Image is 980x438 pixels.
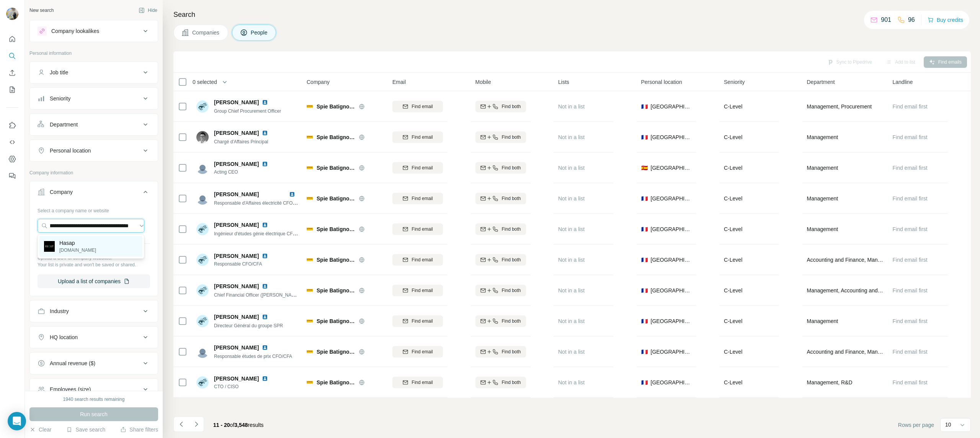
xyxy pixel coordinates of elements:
[724,103,742,110] span: C-Level
[893,257,928,263] span: Find email first
[214,344,259,351] span: [PERSON_NAME]
[558,349,585,355] span: Not in a list
[307,379,313,386] img: Logo of Spie Batignolles
[214,169,271,176] span: Acting CEO
[641,78,682,86] span: Personal location
[6,83,18,97] button: My lists
[501,195,521,202] span: Find both
[317,133,355,141] span: Spie Batignolles
[558,287,585,294] span: Not in a list
[898,421,934,429] span: Rows per page
[893,349,928,355] span: Find email first
[641,164,648,172] span: 🇪🇸
[412,103,433,110] span: Find email
[651,103,692,110] span: [GEOGRAPHIC_DATA]
[475,223,526,235] button: Find both
[807,348,884,356] span: Accounting and Finance, Management
[307,78,330,86] span: Company
[651,379,692,386] span: [GEOGRAPHIC_DATA]
[50,333,78,341] div: HQ location
[807,379,853,386] span: Management, R&D
[807,317,838,325] span: Management
[30,22,158,40] button: Company lookalikes
[317,225,355,233] span: Spie Batignolles
[196,192,209,205] img: Avatar
[50,95,70,102] div: Seniority
[289,191,295,197] img: LinkedIn logo
[893,318,928,324] span: Find email first
[807,287,884,294] span: Management, Accounting and Finance
[30,302,158,320] button: Industry
[893,103,928,110] span: Find email first
[192,29,220,36] span: Companies
[214,221,259,229] span: [PERSON_NAME]
[173,9,971,20] h4: Search
[6,135,18,149] button: Use Surfe API
[475,162,526,174] button: Find both
[6,49,18,63] button: Search
[214,282,259,290] span: [PERSON_NAME]
[475,78,491,86] span: Mobile
[196,162,209,174] img: Avatar
[214,261,271,267] span: Responsable CFO/CFA
[214,108,281,114] span: Group Chief Procurement Officer
[724,134,742,140] span: C-Level
[214,376,259,382] span: [PERSON_NAME]
[501,287,521,294] span: Find both
[307,349,313,355] img: Logo of Spie Batignolles
[392,346,443,358] button: Find email
[651,164,692,172] span: [GEOGRAPHIC_DATA]
[44,241,55,252] img: Hasap
[214,354,292,359] span: Responsable études de prix CFO/CFA
[213,422,264,428] span: results
[196,346,209,358] img: Avatar
[651,225,692,233] span: [GEOGRAPHIC_DATA]
[38,261,150,268] p: Your list is private and won't be saved or shared.
[38,274,150,288] button: Upload a list of companies
[196,284,209,297] img: Avatar
[30,63,158,82] button: Job title
[392,131,443,143] button: Find email
[6,8,18,20] img: Avatar
[30,89,158,108] button: Seniority
[501,318,521,325] span: Find both
[807,133,838,141] span: Management
[893,287,928,294] span: Find email first
[6,169,18,183] button: Feedback
[262,283,268,289] img: LinkedIn logo
[6,118,18,132] button: Use Surfe on LinkedIn
[724,349,742,355] span: C-Level
[262,222,268,228] img: LinkedIn logo
[193,78,217,86] span: 0 selected
[412,348,433,355] span: Find email
[893,379,928,386] span: Find email first
[641,195,648,202] span: 🇫🇷
[214,98,259,106] span: [PERSON_NAME]
[173,417,189,432] button: Navigate to previous page
[501,379,521,386] span: Find both
[558,103,585,110] span: Not in a list
[651,317,692,325] span: [GEOGRAPHIC_DATA]
[214,292,323,298] span: Chief Financial Officer ([PERSON_NAME] génie civil)
[893,195,928,202] span: Find email first
[59,239,96,247] p: Hasap
[412,318,433,325] span: Find email
[392,377,443,388] button: Find email
[307,165,313,171] img: Logo of Spie Batignolles
[50,188,73,196] div: Company
[30,354,158,372] button: Annual revenue ($)
[724,379,742,386] span: C-Level
[66,426,105,433] button: Save search
[196,254,209,266] img: Avatar
[29,50,158,57] p: Personal information
[196,315,209,327] img: Avatar
[641,103,648,110] span: 🇫🇷
[807,256,884,264] span: Accounting and Finance, Management
[51,27,99,35] div: Company lookalikes
[214,252,259,260] span: [PERSON_NAME]
[120,426,158,433] button: Share filters
[558,226,585,232] span: Not in a list
[196,223,209,235] img: Avatar
[214,230,307,236] span: Ingénieur d'études génie électrique CFO/CFA
[6,66,18,80] button: Enrich CSV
